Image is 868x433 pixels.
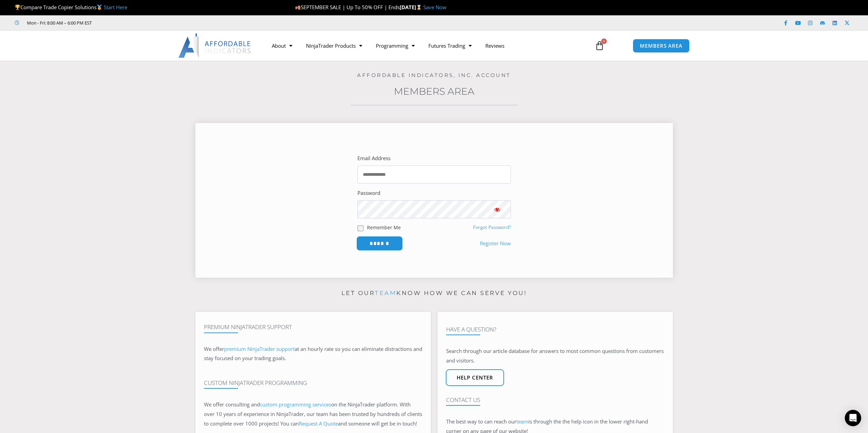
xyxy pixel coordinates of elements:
[204,324,422,330] h4: Premium NinjaTrader Support
[367,224,401,231] label: Remember Me
[295,5,300,10] img: 🍂
[479,38,511,53] a: Reviews
[265,38,587,53] nav: Menu
[357,188,380,198] label: Password
[265,38,299,53] a: About
[585,36,615,56] a: 0
[446,326,664,333] h4: Have A Question?
[457,375,493,380] span: Help center
[204,345,422,362] span: at an hourly rate so you can eliminate distractions and stay focused on your trading goals.
[845,410,861,426] div: Open Intercom Messenger
[640,43,682,48] span: MEMBERS AREA
[484,200,511,218] button: Show password
[299,38,369,53] a: NinjaTrader Products
[104,4,127,11] a: Start Here
[516,418,528,425] a: team
[195,288,673,299] p: Let our know how we can serve you!
[357,72,511,78] a: Affordable Indicators, Inc. Account
[394,86,474,97] a: Members Area
[375,290,396,296] a: team
[400,4,423,11] strong: [DATE]
[446,397,664,403] h4: Contact Us
[204,401,422,427] span: on the NinjaTrader platform. With over 10 years of experience in NinjaTrader, our team has been t...
[416,5,422,10] img: ⌛
[204,345,224,352] span: We offer
[446,369,504,386] a: Help center
[446,346,664,366] p: Search through our article database for answers to most common questions from customers and visit...
[295,4,400,11] span: SEPTEMBER SALE | Up To 50% OFF | Ends
[480,239,511,248] a: Register Now
[260,401,331,408] a: custom programming services
[357,154,391,163] label: Email Address
[178,33,252,58] img: LogoAI | Affordable Indicators – NinjaTrader
[601,38,607,44] span: 0
[15,5,20,10] img: 🏆
[633,39,690,53] a: MEMBERS AREA
[423,4,446,11] a: Save Now
[369,38,422,53] a: Programming
[422,38,479,53] a: Futures Trading
[97,5,102,10] img: 🥇
[204,401,331,408] span: We offer consulting and
[101,19,204,26] iframe: Customer reviews powered by Trustpilot
[299,420,338,427] a: Request A Quote
[25,19,92,27] span: Mon - Fri: 8:00 AM – 6:00 PM EST
[473,224,511,230] a: Forgot Password?
[204,380,422,386] h4: Custom NinjaTrader Programming
[224,345,295,352] a: premium NinjaTrader support
[15,4,127,11] span: Compare Trade Copier Solutions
